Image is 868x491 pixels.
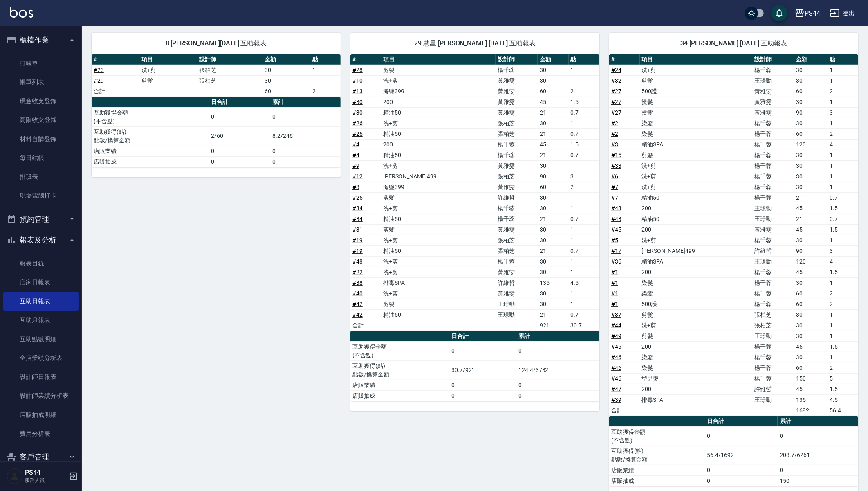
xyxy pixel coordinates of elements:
button: 登出 [827,6,858,21]
td: 精油SPA [640,139,753,150]
td: 30 [794,75,828,86]
td: 張柏芝 [496,235,538,245]
td: 洗+剪 [381,267,496,277]
td: 0.7 [569,214,599,224]
td: 21 [538,107,569,118]
a: 現場電腦打卡 [3,186,79,205]
td: 1 [828,235,858,245]
button: 報表及分析 [3,230,79,251]
a: #30 [352,109,363,116]
td: 剪髮 [640,150,753,160]
td: 剪髮 [139,75,197,86]
span: 8 [PERSON_NAME][DATE] 互助報表 [101,39,331,47]
td: 0 [209,156,270,167]
td: 0 [270,107,341,126]
td: 90 [794,245,828,256]
th: # [350,54,381,65]
td: [PERSON_NAME]499 [381,171,496,182]
td: 排毒SPA [381,277,496,288]
td: 60 [794,86,828,97]
a: #45 [611,226,621,233]
a: 互助月報表 [3,311,79,329]
a: #47 [611,386,621,392]
td: 許維哲 [496,192,538,203]
th: 點 [310,54,341,65]
td: 王璟勳 [752,214,794,224]
td: 精油50 [381,214,496,224]
td: 楊千蓉 [752,160,794,171]
td: 45 [794,224,828,235]
td: 45 [794,203,828,214]
td: 1.5 [828,203,858,214]
td: 洗+剪 [381,203,496,214]
a: #22 [352,269,363,275]
a: #27 [611,109,621,116]
td: 200 [640,224,753,235]
td: 楊千蓉 [752,150,794,160]
a: #29 [94,77,104,84]
td: 黃雅雯 [496,75,538,86]
a: #43 [611,205,621,212]
a: #4 [352,152,359,158]
td: 1 [569,203,599,214]
td: 90 [794,107,828,118]
td: 4.5 [569,277,599,288]
td: 精油50 [640,214,753,224]
td: 洗+剪 [139,65,197,75]
th: # [92,54,139,65]
a: 費用分析表 [3,424,79,443]
td: 60 [262,86,310,97]
td: 楊千蓉 [752,128,794,139]
span: 29 慧星 [PERSON_NAME] [DATE] 互助報表 [360,39,590,47]
td: 30 [538,75,569,86]
td: 張柏芝 [496,245,538,256]
td: 30 [538,235,569,245]
a: #49 [611,333,621,339]
th: # [609,54,640,65]
td: 2 [828,128,858,139]
td: 30 [794,235,828,245]
td: 楊千蓉 [752,118,794,128]
th: 點 [828,54,858,65]
td: 1 [569,75,599,86]
a: #34 [352,205,363,212]
a: #30 [352,99,363,105]
td: 0.7 [569,107,599,118]
td: 互助獲得(點) 點數/換算金額 [92,126,209,146]
td: 精油50 [381,128,496,139]
td: 剪髮 [640,75,753,86]
td: 0 [209,107,270,126]
td: 張柏芝 [197,75,262,86]
a: 設計師業績分析表 [3,386,79,405]
td: 60 [538,86,569,97]
a: #31 [352,226,363,233]
a: 報表目錄 [3,254,79,273]
td: 剪髮 [381,65,496,75]
td: 1.5 [569,97,599,107]
td: 楊千蓉 [752,267,794,277]
td: 1 [569,224,599,235]
a: 每日結帳 [3,149,79,167]
td: 30 [794,97,828,107]
td: 楊千蓉 [752,235,794,245]
td: 21 [538,214,569,224]
td: 500護 [640,86,753,97]
td: 楊千蓉 [496,65,538,75]
a: #25 [352,194,363,201]
td: 1 [828,65,858,75]
a: #1 [611,301,618,307]
td: 0.7 [569,245,599,256]
td: 張柏芝 [197,65,262,75]
a: #17 [611,248,621,254]
td: 染髮 [640,118,753,128]
td: 30 [538,267,569,277]
td: 1 [569,118,599,128]
th: 設計師 [496,54,538,65]
td: 1 [828,160,858,171]
td: 精油50 [381,245,496,256]
td: 黃雅雯 [496,224,538,235]
td: 洗+剪 [640,160,753,171]
td: 21 [538,128,569,139]
a: 帳單列表 [3,73,79,92]
td: 1 [569,192,599,203]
